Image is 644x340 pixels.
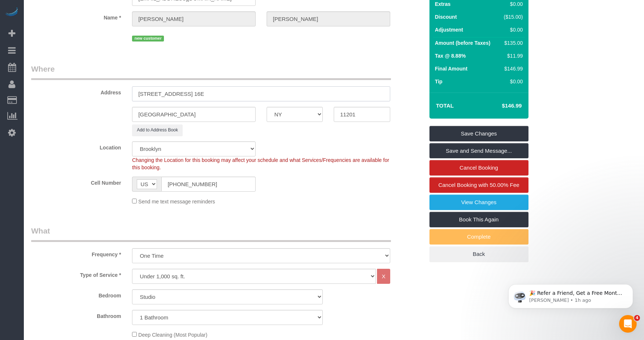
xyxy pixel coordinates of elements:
div: $0.00 [501,78,523,85]
div: $0.00 [501,26,523,33]
div: $0.00 [501,0,523,8]
label: Final Amount [435,65,468,72]
h4: $146.99 [480,103,522,109]
img: Automaid Logo [4,7,19,18]
legend: Where [31,64,391,80]
span: Cancel Booking with 50.00% Fee [438,182,519,188]
a: Cancel Booking with 50.00% Fee [429,177,528,193]
div: $11.99 [501,52,523,59]
strong: Total [436,102,454,109]
a: Save Changes [429,126,528,141]
span: 4 [634,315,640,321]
label: Location [26,141,127,151]
span: new customer [132,36,164,41]
a: View Changes [429,195,528,210]
label: Cell Number [26,177,127,187]
span: Changing the Location for this booking may affect your schedule and what Services/Frequencies are... [132,157,389,170]
a: Save and Send Message... [429,143,528,159]
a: Back [429,246,528,262]
input: First Name [132,11,256,26]
span: Deep Cleaning (Most Popular) [138,332,207,338]
div: $135.00 [501,39,523,47]
label: Extras [435,0,451,8]
a: Book This Again [429,212,528,227]
iframe: Intercom notifications message [497,269,644,320]
label: Tax @ 8.88% [435,52,466,59]
label: Bedroom [26,289,127,299]
div: ($15.00) [501,13,523,21]
input: City [132,107,256,122]
a: Cancel Booking [429,160,528,176]
div: $146.99 [501,65,523,72]
input: Last Name [267,11,390,26]
label: Name * [26,11,127,21]
input: Zip Code [334,107,390,122]
label: Adjustment [435,26,463,33]
label: Frequency * [26,248,127,258]
label: Type of Service * [26,269,127,279]
label: Tip [435,78,443,85]
label: Bathroom [26,310,127,320]
label: Address [26,86,127,96]
label: Amount (before Taxes) [435,39,490,47]
label: Discount [435,13,457,21]
span: Send me text message reminders [138,199,215,205]
button: Add to Address Book [132,124,183,136]
input: Cell Number [161,177,256,192]
legend: What [31,225,391,242]
iframe: Intercom live chat [619,315,637,333]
